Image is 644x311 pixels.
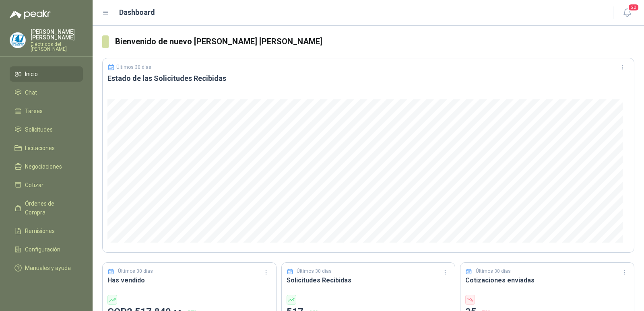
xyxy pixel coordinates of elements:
[10,177,83,193] a: Cotizar
[118,268,153,275] p: Últimos 30 días
[25,181,43,189] span: Cotizar
[25,125,53,134] span: Solicitudes
[31,42,83,51] p: Eléctricos del [PERSON_NAME]
[107,74,629,83] h3: Estado de las Solicitudes Recibidas
[10,140,83,156] a: Licitaciones
[297,268,332,275] p: Últimos 30 días
[25,70,38,78] span: Inicio
[628,4,639,11] span: 20
[10,66,83,82] a: Inicio
[476,268,511,275] p: Últimos 30 días
[10,242,83,257] a: Configuración
[25,227,55,235] span: Remisiones
[287,275,450,285] h3: Solicitudes Recibidas
[10,85,83,100] a: Chat
[10,196,83,220] a: Órdenes de Compra
[119,7,155,18] h1: Dashboard
[10,260,83,276] a: Manuales y ayuda
[116,64,151,70] p: Últimos 30 días
[25,245,60,254] span: Configuración
[31,29,83,40] p: [PERSON_NAME] [PERSON_NAME]
[10,159,83,174] a: Negociaciones
[10,103,83,119] a: Tareas
[115,35,634,48] h3: Bienvenido de nuevo [PERSON_NAME] [PERSON_NAME]
[10,223,83,239] a: Remisiones
[25,162,62,171] span: Negociaciones
[465,275,629,285] h3: Cotizaciones enviadas
[25,144,55,152] span: Licitaciones
[620,6,634,20] button: 20
[107,275,271,285] h3: Has vendido
[25,199,75,217] span: Órdenes de Compra
[10,33,25,48] img: Company Logo
[10,122,83,137] a: Solicitudes
[25,107,43,115] span: Tareas
[25,88,37,97] span: Chat
[10,10,51,19] img: Logo peakr
[25,264,71,272] span: Manuales y ayuda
